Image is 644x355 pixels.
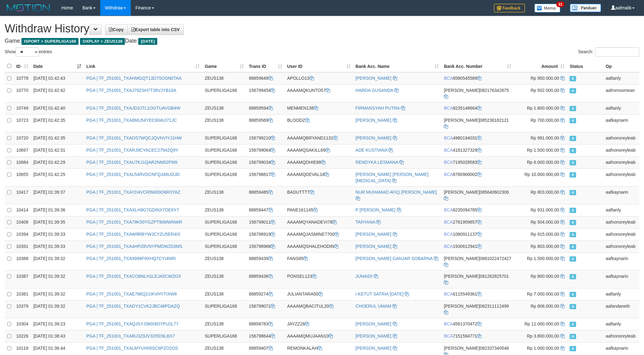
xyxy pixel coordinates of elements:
[31,102,84,114] td: [DATE] 01:42:40
[570,304,576,309] span: Approved - Marked by aafandaneth
[603,102,639,114] td: aaftanly
[444,118,480,123] span: [PERSON_NAME]
[441,240,514,253] td: 1930612941
[14,168,31,186] td: 10655
[531,135,559,140] span: Rp 991.000,00
[570,136,576,141] span: Approved - Marked by aafnonsreyleab
[285,270,353,288] td: PONSEL123
[86,106,180,111] a: PGA | TF_251001_TXAJD3JTL1OGTUAVGB4W
[202,270,246,288] td: ZEUS138
[570,220,576,225] span: Approved - Marked by aafnonsreyleab
[285,228,353,240] td: AAAAMQJASMINE7700
[86,256,176,261] a: PGA | TF_251001_TXA9998F9XHQ7CYI4NRI
[444,244,453,249] span: BCA
[202,132,246,144] td: SUPERLIGA168
[444,274,480,279] span: [PERSON_NAME]
[531,274,559,279] span: Rp 800.000,00
[531,244,559,249] span: Rp 803.000,00
[14,84,31,102] td: 10770
[531,190,559,195] span: Rp 803.000,00
[14,132,31,144] td: 10720
[14,144,31,156] td: 10697
[578,47,639,57] label: Search:
[570,274,576,279] span: Approved - Marked by aafkaynarin
[441,132,514,144] td: 4980194031
[444,106,453,111] span: BCA
[202,60,246,72] th: Game: activate to sort column ascending
[603,318,639,330] td: aaftanly
[14,253,31,270] td: 10388
[285,72,353,85] td: APOLLO13
[31,144,84,156] td: [DATE] 01:42:31
[86,244,182,249] a: PGA | TF_251001_TXA4HPZ8VNYPMDWZ03MS
[444,256,480,261] span: [PERSON_NAME]
[86,76,182,81] a: PGA | TF_251001_TXAHMGQT13D7SOSN0TAA
[527,106,559,111] span: Rp 1.800.000,00
[31,60,84,72] th: Date: activate to sort column ascending
[86,190,180,195] a: PGA | TF_251001_TXAYD4VCR9W00O6R3YAZ
[514,60,567,72] th: Amount: activate to sort column ascending
[441,270,514,288] td: 081262825701
[246,240,285,253] td: 156798988
[31,318,84,330] td: [DATE] 01:39:23
[246,204,285,216] td: 88859447
[570,292,576,297] span: Approved - Marked by aaftanly
[441,204,514,216] td: 8235094785
[603,228,639,240] td: aafnonsreyleab
[441,168,514,186] td: 8760900002
[603,253,639,270] td: aafkaynarin
[80,38,125,45] span: OXPLAY > ZEUS138
[202,156,246,168] td: SUPERLIGA168
[524,172,559,177] span: Rp 10.000.000,00
[31,228,84,240] td: [DATE] 01:39:33
[441,228,514,240] td: 1080911137
[14,318,31,330] td: 10304
[441,60,514,72] th: Bank Acc. Number: activate to sort column ascending
[246,132,285,144] td: 156799210
[603,270,639,288] td: aafkaynarin
[31,204,84,216] td: [DATE] 01:39:36
[527,291,559,296] span: Rp 7.000.000,00
[570,334,576,339] span: Approved - Marked by aafnonsreyleab
[86,304,180,309] a: PGA | TF_251001_TXADY1CVK2JBC46PDAZQ
[86,160,178,165] a: PGA | TF_251001_TXAU7KJ1QAR2NM02P66I
[246,300,285,318] td: 156799071
[444,334,453,338] span: BCA
[603,204,639,216] td: aaftanly
[202,288,246,300] td: ZEUS138
[570,322,576,327] span: Approved - Marked by aaftanly
[570,256,576,262] span: Approved - Marked by aafkaynarin
[603,186,639,204] td: aafkaynarin
[570,244,576,249] span: Approved - Marked by aafnonsreyleab
[570,232,576,237] span: Approved - Marked by aafnonsreyleab
[356,304,391,309] a: CHOERUL UMAM
[441,318,514,330] td: 4561370472
[14,300,31,318] td: 10379
[570,148,576,153] span: Approved - Marked by aafnonsreyleab
[31,330,84,342] td: [DATE] 01:38:43
[202,84,246,102] td: SUPERLIGA168
[5,22,639,35] h1: Withdraw History
[202,204,246,216] td: ZEUS138
[356,256,433,261] a: [PERSON_NAME] GANJAR SOBARNA
[356,172,429,183] a: [PERSON_NAME] [PERSON_NAME][MEDICAL_DATA]
[31,114,84,132] td: [DATE] 01:42:35
[5,38,639,44] h4: Game: Date:
[246,270,285,288] td: 88859436
[109,27,124,32] span: Copy
[31,288,84,300] td: [DATE] 01:39:32
[14,330,31,342] td: 10226
[527,334,559,338] span: Rp 3.800.000,00
[86,321,178,326] a: PGA | TF_251001_TXAQJSYJ3MX6O7PU2L77
[603,84,639,102] td: aafromsomean
[356,244,391,249] a: [PERSON_NAME]
[86,148,178,153] a: PGA | TF_251001_TXARJ9CYACEC27942Q9Y
[441,288,514,300] td: 6115549361
[444,88,480,93] span: [PERSON_NAME]
[31,270,84,288] td: [DATE] 01:39:32
[14,270,31,288] td: 10387
[246,72,285,85] td: 88859649
[603,156,639,168] td: aafnonsreyleab
[527,160,559,165] span: Rp 6.000.000,00
[603,216,639,228] td: aafnonsreyleab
